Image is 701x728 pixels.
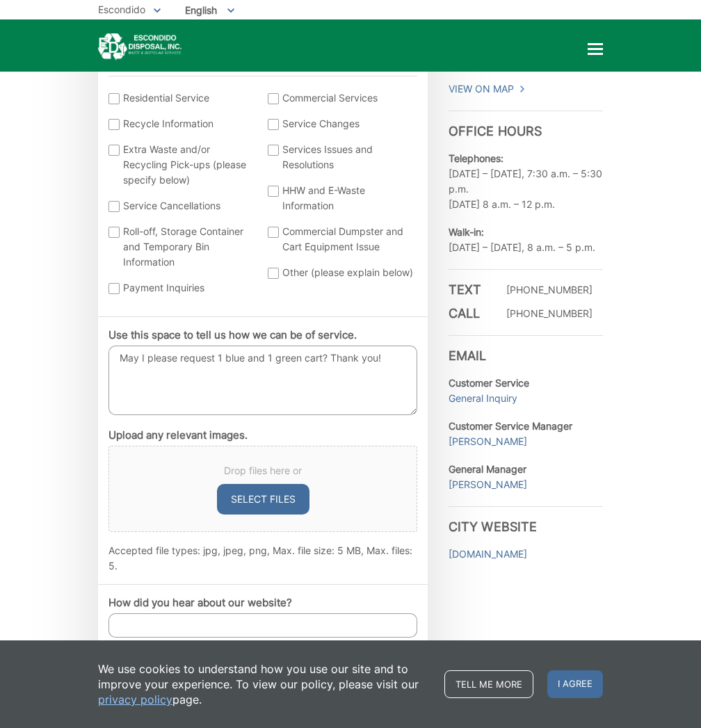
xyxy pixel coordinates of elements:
label: How did you hear about our website? [108,597,292,609]
label: HHW and E-Waste Information [268,183,414,213]
label: Commercial Dumpster and Cart Equipment Issue [268,224,414,254]
button: select files, upload any relevant images. [217,484,309,515]
label: Other (please explain below) [268,265,414,280]
p: [DATE] – [DATE], 8 a.m. – 5 p.m. [449,225,603,255]
a: EDCD logo. Return to the homepage. [98,33,182,60]
label: Upload any relevant images. [108,429,248,442]
label: Services Issues and Resolutions [268,142,414,172]
span: Drop files here or [126,463,400,478]
label: Service Cancellations [108,198,255,213]
label: Use this space to tell us how we can be of service. [108,329,357,341]
h3: Office Hours [449,111,603,139]
label: Service Changes [268,116,414,131]
h3: Call [449,306,490,321]
a: privacy policy [98,692,172,707]
p: We use cookies to understand how you use our site and to improve your experience. To view our pol... [98,661,430,707]
b: Telephones: [449,152,503,164]
p: [DATE] – [DATE], 7:30 a.m. – 5:30 p.m. [DATE] 8 a.m. – 12 p.m. [449,151,603,212]
label: Payment Inquiries [108,280,255,296]
h3: Text [449,282,490,298]
p: [PHONE_NUMBER] [506,282,593,298]
span: Accepted file types: jpg, jpeg, png, Max. file size: 5 MB, Max. files: 5. [108,544,412,572]
label: Extra Waste and/or Recycling Pick-ups (please specify below) [108,142,255,188]
p: [PHONE_NUMBER] [506,306,593,321]
label: Commercial Services [268,90,414,106]
span: Escondido [98,3,145,15]
label: Residential Service [108,90,255,106]
b: Walk-in: [449,226,484,238]
label: Roll-off, Storage Container and Temporary Bin Information [108,224,255,270]
label: Recycle Information [108,116,255,131]
a: View On Map [449,81,526,97]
